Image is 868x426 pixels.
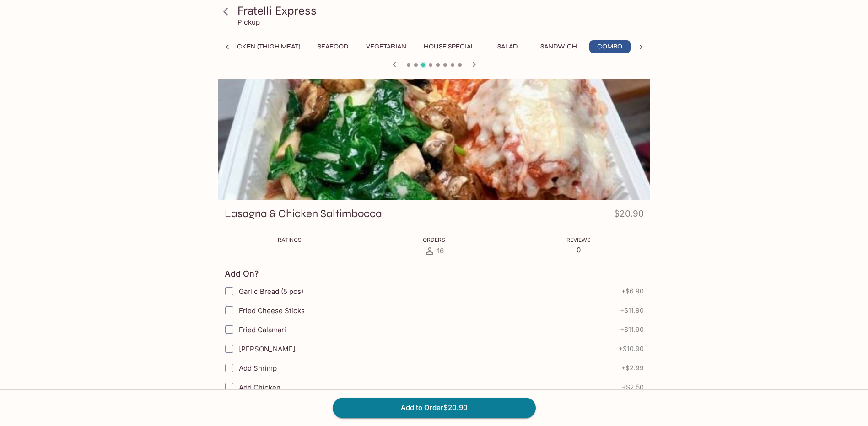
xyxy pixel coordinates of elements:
[621,364,644,372] span: + $2.99
[225,269,259,279] h4: Add On?
[423,236,445,243] span: Orders
[487,40,528,53] button: Salad
[619,345,644,352] span: + $10.90
[225,207,382,221] h3: Lasagna & Chicken Saltimbocca
[621,288,644,295] span: + $6.90
[361,40,411,53] button: Vegetarian
[566,236,591,243] span: Reviews
[333,398,536,418] button: Add to Order$20.90
[622,383,644,391] span: + $2.50
[313,40,354,53] button: Seafood
[437,246,444,255] span: 16
[239,364,277,373] span: Add Shrimp
[239,345,295,353] span: [PERSON_NAME]
[218,79,650,200] div: Lasagna & Chicken Saltimbocca
[220,40,305,53] button: Chicken (Thigh Meat)
[589,40,631,53] button: Combo
[239,306,305,315] span: Fried Cheese Sticks
[239,287,303,296] span: Garlic Bread (5 pcs)
[566,245,591,254] p: 0
[620,326,644,333] span: + $11.90
[614,207,644,224] h4: $20.90
[278,245,302,254] p: -
[419,40,480,53] button: House Special
[620,307,644,314] span: + $11.90
[237,18,260,27] p: Pickup
[239,383,280,392] span: Add Chicken
[278,236,302,243] span: Ratings
[239,325,286,334] span: Fried Calamari
[535,40,582,53] button: Sandwich
[237,4,647,18] h3: Fratelli Express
